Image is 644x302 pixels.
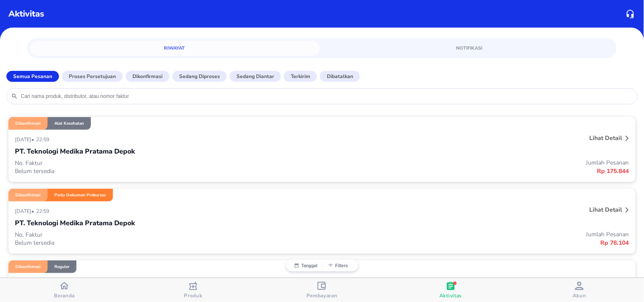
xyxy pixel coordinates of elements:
[8,8,44,20] p: Aktivitas
[15,218,135,228] p: PT. Teknologi Medika Pratama Depok
[15,159,322,167] p: No. Faktur
[54,120,84,126] p: Alat Kesehatan
[236,73,274,80] p: Sedang diantar
[330,44,610,52] span: Notifikasi
[322,230,630,238] p: Jumlah Pesanan
[27,38,617,56] div: simple tabs
[172,71,227,82] button: Sedang diproses
[13,73,52,80] p: Semua Pesanan
[327,73,353,80] p: Dibatalkan
[291,73,310,80] p: Terkirim
[184,292,202,299] span: Produk
[54,192,106,198] p: Perlu Dokumen Prekursor
[322,238,630,247] p: Rp 76.104
[307,292,337,299] span: Pembayaran
[322,167,630,176] p: Rp 175.844
[15,167,322,175] p: Belum tersedia
[15,136,36,143] p: [DATE] •
[179,73,220,80] p: Sedang diproses
[325,41,615,56] a: Notifikasi
[69,73,116,80] p: Proses Persetujuan
[6,71,59,82] button: Semua Pesanan
[35,44,315,52] span: Riwayat
[573,292,586,299] span: Akun
[30,41,320,56] a: Riwayat
[284,71,317,82] button: Terkirim
[54,292,75,299] span: Beranda
[590,206,622,214] p: Lihat detail
[386,278,515,302] button: Aktivitas
[230,71,281,82] button: Sedang diantar
[36,208,51,215] p: 22:59
[15,231,322,239] p: No. Faktur
[515,278,644,302] button: Akun
[126,71,169,82] button: Dikonfirmasi
[320,71,360,82] button: Dibatalkan
[15,120,41,126] p: Dikonfirmasi
[20,93,633,100] input: Cari nama produk, distributor, atau nomor faktur
[15,208,36,215] p: [DATE] •
[15,146,135,157] p: PT. Teknologi Medika Pratama Depok
[15,192,41,198] p: Dikonfirmasi
[62,71,123,82] button: Proses Persetujuan
[322,159,630,167] p: Jumlah Pesanan
[132,73,163,80] p: Dikonfirmasi
[258,278,386,302] button: Pembayaran
[129,278,257,302] button: Produk
[36,136,51,143] p: 22:59
[590,134,622,142] p: Lihat detail
[322,263,354,268] button: Filters
[290,263,322,268] button: Tanggal
[15,239,322,247] p: Belum tersedia
[439,292,462,299] span: Aktivitas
